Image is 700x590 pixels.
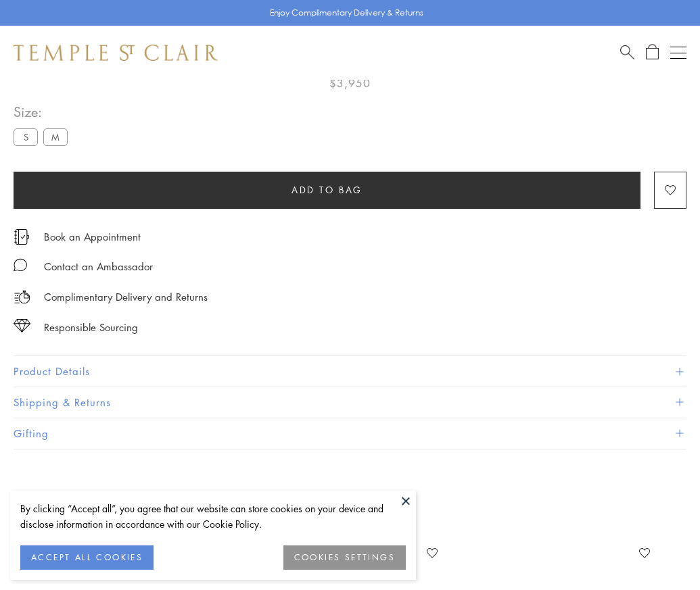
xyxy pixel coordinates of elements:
p: Complimentary Delivery and Returns [44,289,208,305]
a: Open Shopping Bag [646,44,659,61]
a: Book an Appointment [44,229,141,244]
div: By clicking “Accept all”, you agree that our website can store cookies on your device and disclos... [20,501,406,532]
label: M [43,128,68,145]
img: icon_delivery.svg [14,289,30,305]
img: icon_sourcing.svg [14,319,30,333]
button: COOKIES SETTINGS [283,545,406,570]
button: ACCEPT ALL COOKIES [20,545,154,570]
img: Temple St. Clair [14,45,218,61]
span: Add to bag [291,182,363,197]
div: Responsible Sourcing [44,319,138,336]
img: MessageIcon-01_2.svg [14,258,27,272]
button: Open navigation [670,45,686,61]
button: Add to bag [14,172,640,209]
p: Enjoy Complimentary Delivery & Returns [270,6,423,20]
span: $3,950 [329,74,371,92]
a: Search [620,44,634,61]
div: Contact an Ambassador [44,258,153,275]
span: Size: [14,101,73,123]
button: Shipping & Returns [14,387,686,418]
button: Gifting [14,418,686,449]
img: icon_appointment.svg [14,229,30,245]
label: S [14,128,38,145]
button: Product Details [14,356,686,387]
